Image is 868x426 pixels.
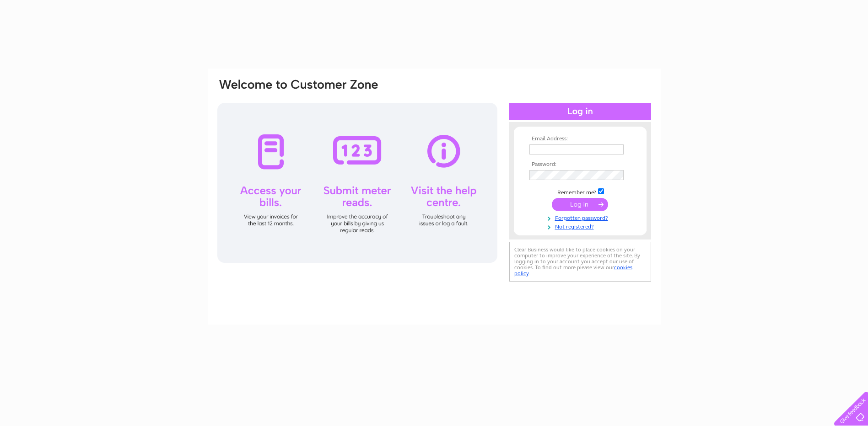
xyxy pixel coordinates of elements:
[527,136,633,142] th: Email Address:
[527,187,633,196] td: Remember me?
[514,264,632,277] a: cookies policy
[529,213,633,222] a: Forgotten password?
[529,222,633,230] a: Not registered?
[527,161,633,168] th: Password:
[509,242,651,282] div: Clear Business would like to place cookies on your computer to improve your experience of the sit...
[552,198,608,211] input: Submit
